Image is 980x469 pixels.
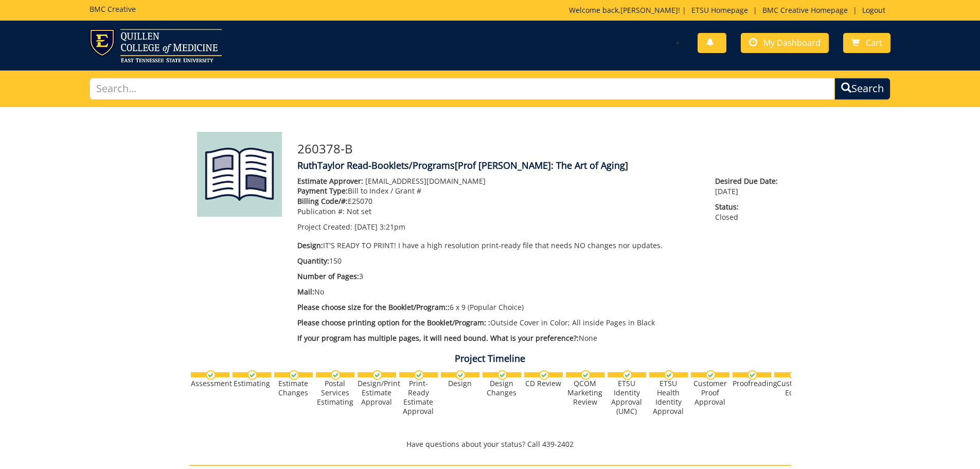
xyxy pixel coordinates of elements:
[297,176,363,186] span: Estimate Approver:
[297,271,700,282] p: 3
[483,379,521,397] div: Design Changes
[857,5,890,15] a: Logout
[566,379,604,407] div: QCOM Marketing Review
[297,142,783,155] h3: 260378-B
[297,196,700,206] p: E25070
[197,132,282,217] img: Product featured image
[691,379,729,407] div: Customer Proof Approval
[372,370,382,380] img: checkmark
[715,202,783,222] p: Closed
[297,287,700,297] p: No
[414,370,424,380] img: checkmark
[441,379,479,388] div: Design
[297,271,359,281] span: Number of Pages:
[399,379,438,416] div: Print-Ready Estimate Approval
[297,256,329,266] span: Quantity:
[686,5,753,15] a: ETSU Homepage
[622,370,632,380] img: checkmark
[297,196,348,206] span: Billing Code/#:
[747,370,757,380] img: checkmark
[297,318,700,328] p: Outside Cover in Color; All inside Pages in Black
[456,370,466,380] img: checkmark
[608,379,646,416] div: ETSU Identity Approval (UMC)
[189,439,791,449] p: Have questions about your status? Call 439-2402
[297,333,700,343] p: None
[581,370,591,380] img: checkmark
[274,379,313,397] div: Estimate Changes
[289,370,299,380] img: checkmark
[233,379,271,388] div: Estimating
[866,37,882,48] span: Cart
[763,37,821,48] span: My Dashboard
[715,176,783,186] span: Desired Due Date:
[358,379,396,407] div: Design/Print Estimate Approval
[733,379,771,388] div: Proofreading
[331,370,341,380] img: checkmark
[90,78,835,100] input: Search...
[774,379,813,397] div: Customer Edits
[569,5,890,15] p: Welcome back, ! | | |
[90,5,136,13] h5: BMC Creative
[789,370,799,380] img: checkmark
[297,333,579,343] span: If your program has multiple pages, it will need bound. What is your preference?:
[539,370,549,380] img: checkmark
[741,33,829,53] a: My Dashboard
[297,186,348,196] span: Payment Type:
[297,287,314,297] span: Mail:
[347,206,371,216] span: Not set
[297,240,700,251] p: IT'S READY TO PRINT! I have a high resolution print-ready file that needs NO changes nor updates.
[620,5,678,15] a: [PERSON_NAME]
[297,318,490,327] span: Please choose printing option for the Booklet/Program: :
[455,159,628,171] span: [Prof [PERSON_NAME]: The Art of Aging]
[297,302,700,312] p: 6 x 9 (Popular Choice)
[297,186,700,196] p: Bill to Index / Grant #
[191,379,229,388] div: Assessment
[706,370,716,380] img: checkmark
[297,176,700,186] p: [EMAIL_ADDRESS][DOMAIN_NAME]
[715,202,783,212] span: Status:
[843,33,890,53] a: Cart
[247,370,257,380] img: checkmark
[354,222,405,232] span: [DATE] 3:21pm
[497,370,507,380] img: checkmark
[316,379,354,407] div: Postal Services Estimating
[715,176,783,197] p: [DATE]
[189,354,791,364] h4: Project Timeline
[90,29,222,62] img: ETSU logo
[834,78,890,100] button: Search
[206,370,216,380] img: checkmark
[297,222,352,232] span: Project Created:
[297,206,345,216] span: Publication #:
[649,379,688,416] div: ETSU Health Identity Approval
[297,302,450,312] span: Please choose size for the Booklet/Program::
[524,379,563,388] div: CD Review
[297,240,323,250] span: Design:
[297,161,783,171] h4: RuthTaylor Read-Booklets/Programs
[664,370,674,380] img: checkmark
[757,5,853,15] a: BMC Creative Homepage
[297,256,700,266] p: 150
